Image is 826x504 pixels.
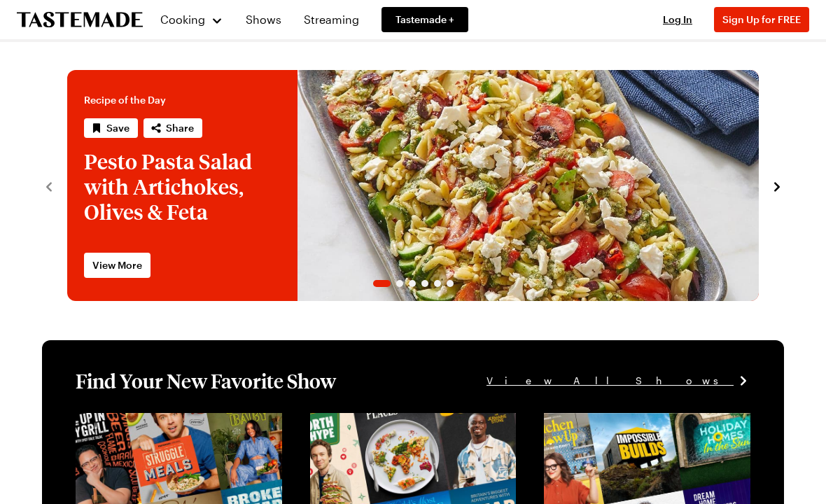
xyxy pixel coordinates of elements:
[42,177,56,194] button: navigate to previous item
[714,7,809,32] button: Sign Up for FREE
[17,12,143,28] a: To Tastemade Home Page
[663,13,692,25] span: Log In
[92,258,142,272] span: View More
[409,280,416,287] span: Go to slide 3
[166,121,194,135] span: Share
[447,280,454,287] span: Go to slide 6
[67,70,759,301] div: 1 / 6
[434,280,441,287] span: Go to slide 5
[373,280,391,287] span: Go to slide 1
[650,13,706,27] button: Log In
[160,13,205,26] span: Cooking
[84,253,150,278] a: View More
[381,7,468,32] a: Tastemade +
[106,121,129,135] span: Save
[486,373,750,388] a: View All Shows
[770,177,784,194] button: navigate to next item
[395,13,454,27] span: Tastemade +
[160,3,223,36] button: Cooking
[143,118,202,138] button: Share
[396,280,403,287] span: Go to slide 2
[84,118,138,138] button: Save recipe
[421,280,428,287] span: Go to slide 4
[486,373,734,388] span: View All Shows
[722,13,801,25] span: Sign Up for FREE
[76,414,267,428] a: View full content for [object Object]
[544,414,735,428] a: View full content for [object Object]
[76,368,336,393] h1: Find Your New Favorite Show
[310,414,501,428] a: View full content for [object Object]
